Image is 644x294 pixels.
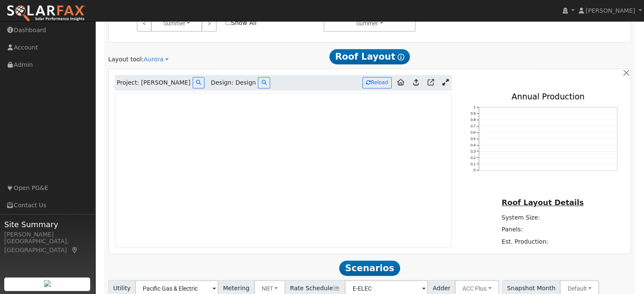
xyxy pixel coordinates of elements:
img: retrieve [44,280,51,287]
span: Scenarios [339,261,400,276]
text: 0.8 [470,118,475,122]
span: Site Summary [4,219,91,230]
a: Upload consumption to Aurora project [410,76,422,90]
button: Reload [362,77,392,88]
i: Show Help [398,54,404,60]
span: Roof Layout [329,49,410,64]
img: SolarFax [6,5,86,22]
text: 0.2 [470,156,475,160]
a: Open in Aurora [424,76,437,90]
text: Annual Production [511,92,585,101]
div: [PERSON_NAME] [4,230,91,239]
text: 0.1 [470,162,475,166]
td: System Size: [500,212,580,224]
input: Show All [226,19,231,25]
button: Summer [323,15,416,32]
text: 0 [473,168,475,173]
button: Summer [151,15,202,32]
span: Layout tool: [108,56,144,63]
a: Aurora [144,55,169,64]
text: 0.7 [470,124,475,128]
span: [PERSON_NAME] [586,7,635,14]
text: 0.9 [470,111,475,115]
label: Show All [226,19,257,27]
text: 0.3 [470,149,475,154]
a: Map [71,247,79,253]
text: 0.4 [470,143,475,147]
a: < [137,15,152,32]
div: [GEOGRAPHIC_DATA], [GEOGRAPHIC_DATA] [4,237,91,255]
a: > [202,15,216,32]
u: Roof Layout Details [502,198,584,207]
span: Design: Design [211,78,256,87]
a: Aurora to Home [394,76,408,90]
span: Project: [PERSON_NAME] [117,78,191,87]
td: Panels: [500,224,580,236]
td: Est. Production: [500,236,580,247]
text: 0.6 [470,130,475,135]
a: Expand Aurora window [439,77,452,89]
text: 1 [473,105,475,109]
text: 0.5 [470,137,475,141]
